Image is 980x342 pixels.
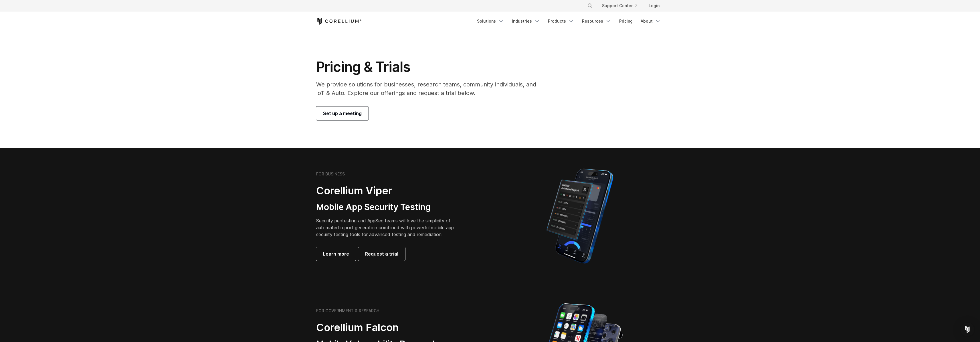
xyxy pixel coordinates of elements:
span: Set up a meeting [323,110,362,117]
a: Request a trial [358,247,405,261]
div: Navigation Menu [580,1,664,11]
a: Products [545,16,577,26]
div: Open Intercom Messenger [961,323,974,336]
a: Corellium Home [316,18,362,25]
a: Login [644,1,664,11]
h6: FOR BUSINESS [316,171,345,177]
a: Industries [508,16,543,26]
span: Request a trial [365,250,398,257]
a: Resources [579,16,615,26]
a: Set up a meeting [316,106,369,120]
button: Search [585,1,595,11]
p: We provide solutions for businesses, research teams, community individuals, and IoT & Auto. Explo... [316,80,544,97]
a: Pricing [616,16,636,26]
a: Solutions [474,16,507,26]
a: About [637,16,664,26]
a: Support Center [597,1,642,11]
h2: Corellium Viper [316,184,463,197]
img: Corellium MATRIX automated report on iPhone showing app vulnerability test results across securit... [537,166,623,266]
h6: FOR GOVERNMENT & RESEARCH [316,308,379,313]
h2: Corellium Falcon [316,321,476,334]
div: Navigation Menu [474,16,664,26]
span: Learn more [323,250,349,257]
h3: Mobile App Security Testing [316,202,463,213]
p: Security pentesting and AppSec teams will love the simplicity of automated report generation comb... [316,217,463,238]
a: Learn more [316,247,356,261]
h1: Pricing & Trials [316,58,544,76]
